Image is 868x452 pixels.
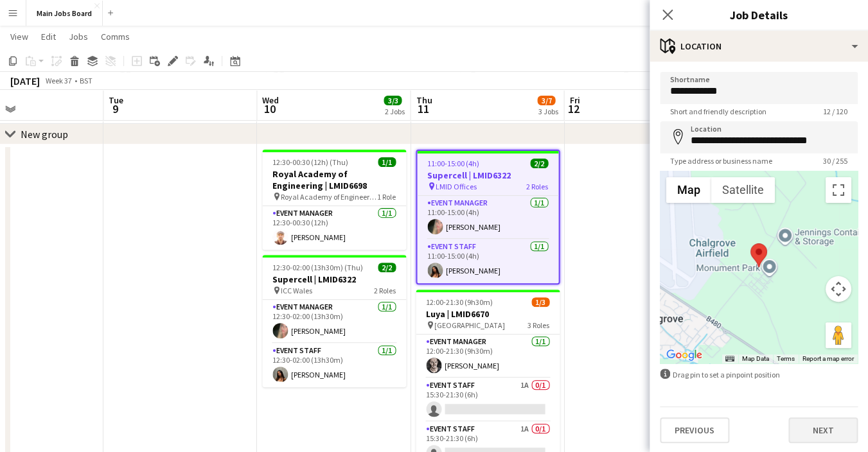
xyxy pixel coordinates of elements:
[262,206,406,250] app-card-role: Event Manager1/112:30-00:30 (12h)[PERSON_NAME]
[260,101,279,116] span: 10
[650,31,868,62] div: Location
[537,96,555,105] span: 3/7
[64,28,93,45] a: Jobs
[378,157,396,167] span: 1/1
[660,107,777,116] span: Short and friendly description
[384,96,402,105] span: 3/3
[281,192,377,202] span: Royal Academy of Engineering, [PERSON_NAME][GEOGRAPHIC_DATA]
[660,156,783,166] span: Type address or business name
[416,378,560,422] app-card-role: Event Staff1A0/115:30-21:30 (6h)
[777,355,795,362] a: Terms (opens in new tab)
[417,196,558,239] app-card-role: Event Manager1/111:00-15:00 (4h)[PERSON_NAME]
[109,94,123,106] span: Tue
[26,1,103,26] button: Main Jobs Board
[742,354,769,363] button: Map Data
[826,177,851,203] button: Toggle fullscreen view
[262,168,406,191] h3: Royal Academy of Engineering | LMID6698
[650,6,868,23] h3: Job Details
[262,343,406,387] app-card-role: Event Staff1/112:30-02:00 (13h30m)[PERSON_NAME]
[569,94,580,106] span: Fri
[96,28,135,45] a: Comms
[802,355,854,362] a: Report a map error
[374,286,396,295] span: 2 Roles
[660,417,729,443] button: Previous
[384,107,404,116] div: 2 Jobs
[660,369,858,381] div: Drag pin to set a pinpoint position
[416,150,560,284] app-job-card: 11:00-15:00 (4h)2/2Supercell | LMID6322 LMID Offices2 RolesEvent Manager1/111:00-15:00 (4h)[PERSO...
[416,335,560,378] app-card-role: Event Manager1/112:00-21:30 (9h30m)[PERSON_NAME]
[530,159,548,168] span: 2/2
[262,274,406,285] h3: Supercell | LMID6322
[10,74,40,87] div: [DATE]
[416,308,560,320] h3: Luya | LMID6670
[666,177,711,203] button: Show street map
[426,297,493,307] span: 12:00-21:30 (9h30m)
[377,192,396,202] span: 1 Role
[5,28,33,45] a: View
[262,255,406,387] app-job-card: 12:30-02:00 (13h30m) (Thu)2/2Supercell | LMID6322 ICC Wales2 RolesEvent Manager1/112:30-02:00 (13...
[262,150,406,250] app-job-card: 12:30-00:30 (12h) (Thu)1/1Royal Academy of Engineering | LMID6698 Royal Academy of Engineering, [...
[80,76,93,85] div: BST
[788,417,858,443] button: Next
[663,347,705,363] a: Open this area in Google Maps (opens a new window)
[526,182,548,191] span: 2 Roles
[663,347,705,363] img: Google
[262,300,406,343] app-card-role: Event Manager1/112:30-02:00 (13h30m)[PERSON_NAME]
[36,28,61,45] a: Edit
[272,157,348,167] span: 12:30-00:30 (12h) (Thu)
[531,297,549,307] span: 1/3
[813,156,858,166] span: 30 / 255
[527,320,549,330] span: 3 Roles
[101,31,130,42] span: Comms
[69,31,88,42] span: Jobs
[434,320,505,330] span: [GEOGRAPHIC_DATA]
[538,107,558,116] div: 3 Jobs
[436,182,477,191] span: LMID Offices
[711,177,775,203] button: Show satellite imagery
[725,354,734,363] button: Keyboard shortcuts
[414,101,432,116] span: 11
[21,128,68,141] div: New group
[416,94,432,106] span: Thu
[378,263,396,272] span: 2/2
[41,31,56,42] span: Edit
[272,263,363,272] span: 12:30-02:00 (13h30m) (Thu)
[107,101,123,116] span: 9
[813,107,858,116] span: 12 / 120
[427,159,479,168] span: 11:00-15:00 (4h)
[567,101,580,116] span: 12
[826,322,851,348] button: Drag Pegman onto the map to open Street View
[262,94,279,106] span: Wed
[10,31,28,42] span: View
[417,239,558,283] app-card-role: Event Staff1/111:00-15:00 (4h)[PERSON_NAME]
[42,76,75,85] span: Week 37
[281,286,312,295] span: ICC Wales
[417,169,558,181] h3: Supercell | LMID6322
[826,276,851,302] button: Map camera controls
